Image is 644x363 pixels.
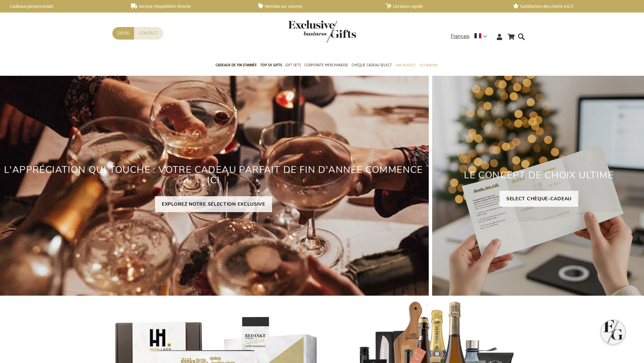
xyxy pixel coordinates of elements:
[285,62,301,69] span: Gift Sets
[216,57,257,74] a: Cadeaux de fin d’année
[395,57,416,74] a: Par budget
[513,3,630,9] a: Satisfaction des clients 4,6/5
[304,62,348,69] span: Corporate Merchandise
[451,32,469,40] span: Français
[304,57,348,74] a: Corporate Merchandise
[288,20,356,43] img: Exclusive Business gifts logo
[419,57,437,74] a: Occasions
[155,196,272,212] a: EXPLOREZ NOTRE SÉLECTION EXCLUSIVE
[3,3,120,9] a: Cadeaux personnalisés
[395,62,416,69] span: Par budget
[112,27,134,40] a: Devis
[499,191,578,207] a: SELECT CHÈQUE-CADEAU
[134,27,163,40] a: Contact
[288,20,322,43] a: store logo
[260,57,282,74] a: TOP 50 Gifts
[386,3,503,9] a: Livraison rapide
[352,57,392,74] a: Chèque Cadeau Select
[131,3,248,9] a: Service d'expédition directe
[258,3,375,9] a: Remises sur volume
[352,62,392,69] span: Chèque Cadeau Select
[216,62,257,69] span: Cadeaux de fin d’année
[419,62,437,69] span: Occasions
[285,57,301,74] a: Gift Sets
[260,62,282,69] span: TOP 50 Gifts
